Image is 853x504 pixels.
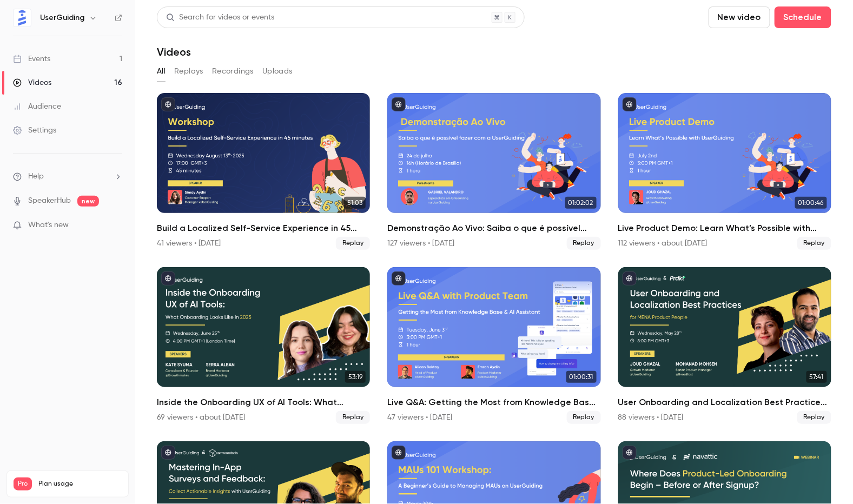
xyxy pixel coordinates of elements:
[13,125,56,136] div: Settings
[387,412,452,423] div: 47 viewers • [DATE]
[392,446,406,460] button: published
[157,412,245,423] div: 69 viewers • about [DATE]
[336,411,370,424] span: Replay
[109,221,122,230] iframe: Noticeable Trigger
[344,197,366,209] span: 51:03
[387,222,600,235] h2: Demonstração Ao Vivo: Saiba o que é possível fazer com a UserGuiding
[709,6,770,28] button: New video
[623,271,637,286] button: published
[392,97,406,111] button: published
[38,480,122,488] span: Plan usage
[387,93,600,250] a: 01:02:02Demonstração Ao Vivo: Saiba o que é possível fazer com a UserGuiding127 viewers • [DATE]R...
[157,267,370,424] a: 53:19Inside the Onboarding UX of AI Tools: What Onboarding Looks Like in [DATE]69 viewers • about...
[618,267,831,424] a: 57:41User Onboarding and Localization Best Practices for MENA Product People88 viewers • [DATE]Re...
[40,12,84,23] h6: UserGuiding
[387,267,600,424] a: 01:00:31Live Q&A: Getting the Most from Knowledge Base & AI Assistant47 viewers • [DATE]Replay
[157,63,166,80] button: All
[387,396,600,409] h2: Live Q&A: Getting the Most from Knowledge Base & AI Assistant
[161,446,175,460] button: published
[345,371,366,383] span: 53:19
[14,478,32,490] span: Pro
[567,411,601,424] span: Replay
[28,171,44,182] span: Help
[13,54,50,64] div: Events
[28,220,69,231] span: What's new
[618,267,831,424] li: User Onboarding and Localization Best Practices for MENA Product People
[212,63,254,80] button: Recordings
[13,171,122,182] li: help-dropdown-opener
[13,77,51,88] div: Videos
[77,196,99,207] span: new
[336,237,370,250] span: Replay
[157,222,370,235] h2: Build a Localized Self-Service Experience in 45 minutes
[392,271,406,286] button: published
[157,6,831,498] section: Videos
[618,396,831,409] h2: User Onboarding and Localization Best Practices for MENA Product People
[618,222,831,235] h2: Live Product Demo: Learn What’s Possible with UserGuiding
[157,93,370,250] a: 51:03Build a Localized Self-Service Experience in 45 minutes41 viewers • [DATE]Replay
[623,97,637,111] button: published
[618,238,707,249] div: 112 viewers • about [DATE]
[161,97,175,111] button: published
[262,63,293,80] button: Uploads
[566,371,597,383] span: 01:00:31
[161,271,175,286] button: published
[806,371,827,383] span: 57:41
[387,238,454,249] div: 127 viewers • [DATE]
[157,238,221,249] div: 41 viewers • [DATE]
[797,411,831,424] span: Replay
[797,237,831,250] span: Replay
[14,9,31,26] img: UserGuiding
[775,6,831,28] button: Schedule
[618,93,831,250] a: 01:00:46Live Product Demo: Learn What’s Possible with UserGuiding112 viewers • about [DATE]Replay
[387,267,600,424] li: Live Q&A: Getting the Most from Knowledge Base & AI Assistant
[13,101,61,112] div: Audience
[157,93,370,250] li: Build a Localized Self-Service Experience in 45 minutes
[387,93,600,250] li: Demonstração Ao Vivo: Saiba o que é possível fazer com a UserGuiding
[623,446,637,460] button: published
[28,195,71,207] a: SpeakerHub
[166,12,274,23] div: Search for videos or events
[565,197,597,209] span: 01:02:02
[157,45,191,58] h1: Videos
[567,237,601,250] span: Replay
[618,412,684,423] div: 88 viewers • [DATE]
[157,267,370,424] li: Inside the Onboarding UX of AI Tools: What Onboarding Looks Like in 2025
[157,396,370,409] h2: Inside the Onboarding UX of AI Tools: What Onboarding Looks Like in [DATE]
[618,93,831,250] li: Live Product Demo: Learn What’s Possible with UserGuiding
[795,197,827,209] span: 01:00:46
[174,63,203,80] button: Replays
